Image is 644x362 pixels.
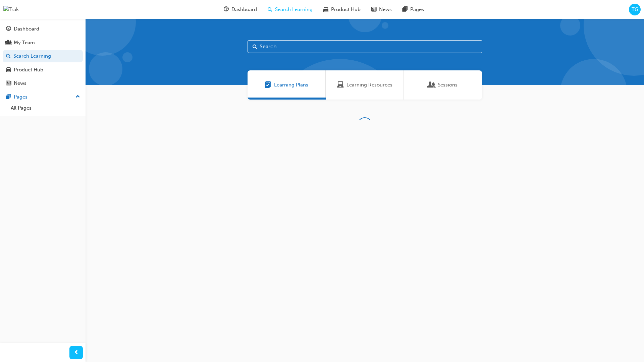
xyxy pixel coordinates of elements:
[8,103,83,113] a: All Pages
[404,70,482,100] a: SessionsSessions
[318,3,366,16] a: car-iconProduct Hub
[248,70,326,100] a: Learning PlansLearning Plans
[371,5,376,14] span: news-icon
[331,6,361,13] span: Product Hub
[6,53,11,59] span: search-icon
[14,39,35,47] div: My Team
[632,6,638,13] span: TG
[402,5,408,14] span: pages-icon
[248,40,482,53] input: Search...
[6,67,11,73] span: car-icon
[3,50,83,62] a: Search Learning
[397,3,429,16] a: pages-iconPages
[253,43,257,51] span: Search
[438,81,458,89] span: Sessions
[629,4,641,15] button: TG
[346,81,392,89] span: Learning Resources
[366,3,397,16] a: news-iconNews
[326,70,404,100] a: Learning ResourcesLearning Resources
[3,37,83,49] a: My Team
[6,26,11,32] span: guage-icon
[3,21,83,91] button: DashboardMy TeamSearch LearningProduct HubNews
[75,93,80,101] span: up-icon
[6,40,11,46] span: people-icon
[274,81,308,89] span: Learning Plans
[268,5,272,14] span: search-icon
[262,3,318,16] a: search-iconSearch Learning
[3,23,83,35] a: Dashboard
[323,5,328,14] span: car-icon
[14,66,43,74] div: Product Hub
[218,3,262,16] a: guage-iconDashboard
[6,80,11,86] span: news-icon
[14,25,39,33] div: Dashboard
[3,6,19,13] img: Trak
[410,6,424,13] span: Pages
[6,94,11,100] span: pages-icon
[14,93,28,101] div: Pages
[265,81,271,89] span: Learning Plans
[3,77,83,89] a: News
[231,6,257,13] span: Dashboard
[3,91,83,103] button: Pages
[379,6,392,13] span: News
[428,81,435,89] span: Sessions
[275,6,313,13] span: Search Learning
[74,349,79,357] span: prev-icon
[3,64,83,76] a: Product Hub
[337,81,344,89] span: Learning Resources
[224,5,229,14] span: guage-icon
[14,79,26,87] div: News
